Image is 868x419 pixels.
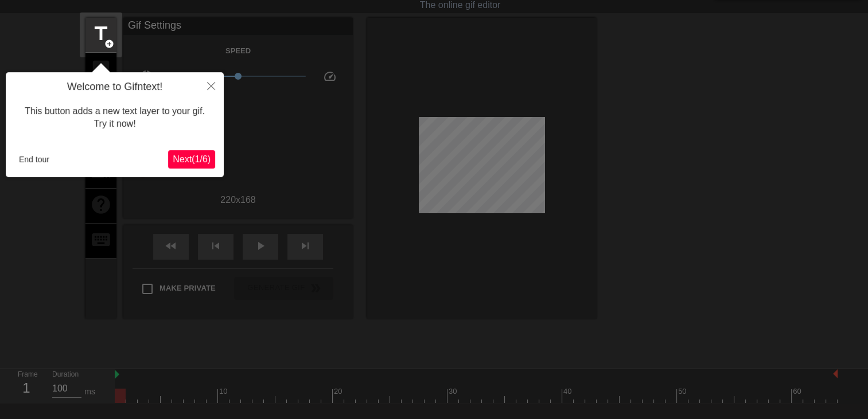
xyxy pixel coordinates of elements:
[14,151,54,168] button: End tour
[198,72,224,99] button: Close
[14,81,215,93] h4: Welcome to Gifntext!
[14,93,215,142] div: This button adds a new text layer to your gif. Try it now!
[168,150,215,169] button: Next
[173,154,211,164] span: Next ( 1 / 6 )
